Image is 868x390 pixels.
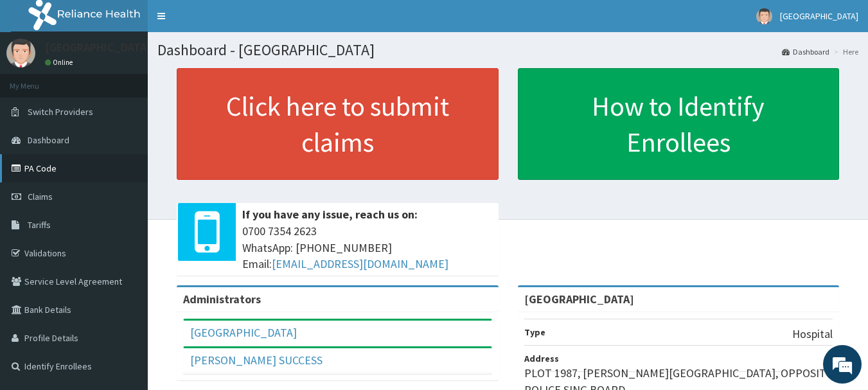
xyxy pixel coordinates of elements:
h1: Dashboard - [GEOGRAPHIC_DATA] [157,42,858,58]
a: Click here to submit claims [177,68,499,180]
span: Dashboard [28,134,69,146]
p: Hospital [792,326,833,342]
span: Claims [28,191,53,202]
img: User Image [756,8,772,24]
a: How to Identify Enrollees [518,68,840,180]
a: [EMAIL_ADDRESS][DOMAIN_NAME] [272,256,448,271]
span: Tariffs [28,219,51,231]
span: Switch Providers [28,106,93,118]
b: Address [524,353,559,364]
li: Here [831,46,858,57]
img: User Image [6,39,35,67]
a: Online [45,58,76,67]
b: Type [524,326,545,338]
p: [GEOGRAPHIC_DATA] [45,42,151,53]
a: [GEOGRAPHIC_DATA] [190,325,297,340]
b: If you have any issue, reach us on: [242,207,418,222]
a: [PERSON_NAME] SUCCESS [190,353,323,368]
span: 0700 7354 2623 WhatsApp: [PHONE_NUMBER] Email: [242,223,492,272]
a: Dashboard [782,46,829,57]
b: Administrators [183,292,261,306]
span: [GEOGRAPHIC_DATA] [780,10,858,22]
strong: [GEOGRAPHIC_DATA] [524,292,634,306]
